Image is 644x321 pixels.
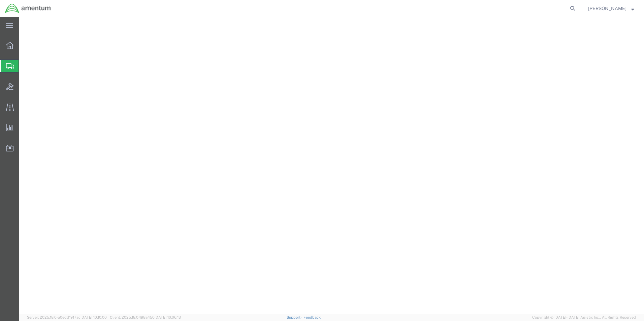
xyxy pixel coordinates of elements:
a: Feedback [303,315,321,319]
a: Support [287,315,303,319]
img: logo [5,3,51,13]
button: [PERSON_NAME] [588,4,635,12]
span: [DATE] 10:06:13 [155,315,181,319]
span: Client: 2025.18.0-198a450 [110,315,181,319]
span: ADRIAN RODRIGUEZ, JR [588,5,626,12]
span: Server: 2025.18.0-a0edd1917ac [27,315,107,319]
iframe: FS Legacy Container [19,17,644,314]
span: Copyright © [DATE]-[DATE] Agistix Inc., All Rights Reserved [532,315,636,320]
span: [DATE] 10:10:00 [80,315,107,319]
